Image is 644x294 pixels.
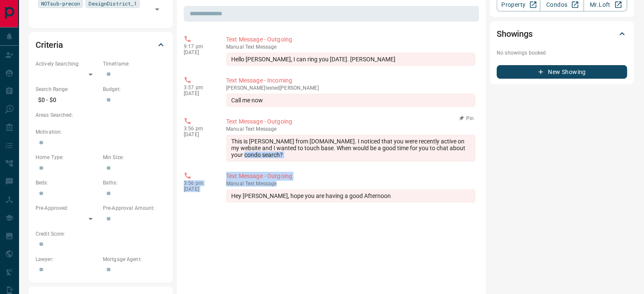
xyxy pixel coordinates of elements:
[36,35,166,55] div: Criteria
[226,126,475,132] p: Text Message
[226,44,475,50] p: Text Message
[226,85,475,91] p: [PERSON_NAME] texted [PERSON_NAME]
[226,52,475,66] div: Hello [PERSON_NAME], I can ring you [DATE]. [PERSON_NAME]
[103,204,166,212] p: Pre-Approval Amount:
[36,204,99,212] p: Pre-Approved:
[36,111,166,119] p: Areas Searched:
[36,256,99,263] p: Lawyer:
[184,49,213,55] p: [DATE]
[497,24,627,44] div: Showings
[103,154,166,161] p: Min Size:
[36,179,99,187] p: Beds:
[103,256,166,263] p: Mortgage Agent:
[103,60,166,68] p: Timeframe:
[184,85,213,91] p: 3:57 pm
[226,35,475,44] p: Text Message - Outgoing
[497,49,627,57] p: No showings booked
[497,27,533,41] h2: Showings
[226,172,475,181] p: Text Message - Outgoing
[226,44,244,50] span: manual
[226,189,475,203] div: Hey [PERSON_NAME], hope you are having a good Afternoon
[226,117,475,126] p: Text Message - Outgoing
[36,38,63,52] h2: Criteria
[36,154,99,161] p: Home Type:
[184,126,213,132] p: 3:56 pm
[184,44,213,49] p: 9:17 pm
[36,128,166,136] p: Motivation:
[103,85,166,93] p: Budget:
[497,65,627,79] button: New Showing
[454,115,479,122] button: Pin
[226,93,475,107] div: Call me now
[184,132,213,137] p: [DATE]
[226,76,475,85] p: Text Message - Incoming
[103,179,166,187] p: Baths:
[226,181,244,187] span: manual
[184,180,213,186] p: 3:56 pm
[36,60,99,68] p: Actively Searching:
[151,3,163,15] button: Open
[226,135,475,162] div: This is [PERSON_NAME] from [DOMAIN_NAME]. I noticed that you were recently active on my website a...
[226,126,244,132] span: manual
[36,230,166,238] p: Credit Score:
[226,181,475,187] p: Text Message
[36,93,99,107] p: $0 - $0
[36,85,99,93] p: Search Range:
[184,91,213,96] p: [DATE]
[184,186,213,192] p: [DATE]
